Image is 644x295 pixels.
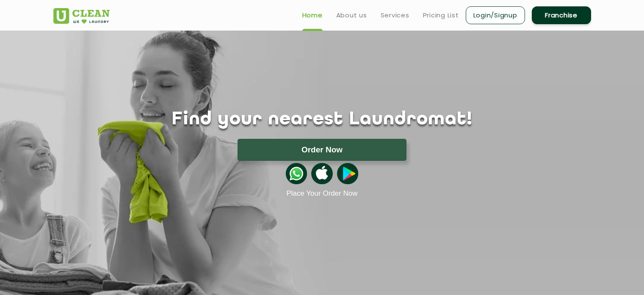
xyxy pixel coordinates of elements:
img: apple-icon.png [311,163,332,184]
a: Pricing List [423,10,459,20]
a: About us [336,10,367,20]
a: Place Your Order Now [286,189,357,198]
img: playstoreicon.png [337,163,358,184]
a: Services [381,10,409,20]
a: Franchise [532,6,591,24]
button: Order Now [238,139,406,161]
img: whatsappicon.png [286,163,307,184]
a: Login/Signup [466,6,525,24]
a: Home [302,10,323,20]
h1: Find your nearest Laundromat! [47,109,597,130]
img: UClean Laundry and Dry Cleaning [53,8,110,24]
